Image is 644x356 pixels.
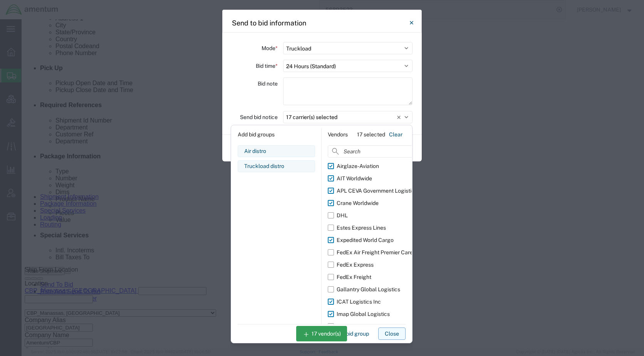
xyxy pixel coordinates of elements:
label: Send bid notice [240,111,278,123]
div: Air distro [244,147,309,155]
button: Clear [386,128,406,141]
label: Bid time [256,60,278,72]
div: 17 selected [357,131,385,139]
h4: Send to bid information [232,18,306,28]
div: Add bid groups [238,128,315,141]
label: Mode [262,42,278,54]
div: Vendors [328,131,348,139]
label: Bid note [258,77,278,90]
button: 17 carrier(s) selected [283,111,413,123]
button: Close [404,15,419,30]
input: Search [328,145,431,158]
